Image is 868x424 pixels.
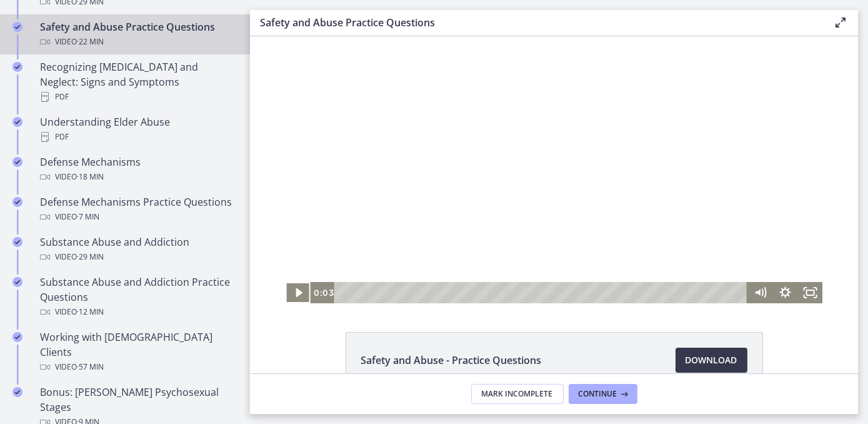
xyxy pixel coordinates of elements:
[77,250,104,265] span: · 29 min
[12,117,22,127] i: Completed
[40,154,235,184] div: Defense Mechanisms
[12,332,22,342] i: Completed
[482,389,553,399] span: Mark Incomplete
[40,305,235,320] div: Video
[40,194,235,225] div: Defense Mechanisms Practice Questions
[40,59,235,104] div: Recognizing [MEDICAL_DATA] and Neglect: Signs and Symptoms
[579,389,617,399] span: Continue
[12,62,22,72] i: Completed
[497,246,522,267] button: Mute
[40,209,235,225] div: Video
[547,246,572,267] button: Fullscreen
[522,246,547,267] button: Show settings menu
[40,19,235,49] div: Safety and Abuse Practice Questions
[40,129,235,144] div: PDF
[676,348,747,373] a: Download
[12,197,22,207] i: Completed
[77,305,104,320] span: · 12 min
[12,22,22,32] i: Completed
[40,250,235,265] div: Video
[12,277,22,287] i: Completed
[250,36,858,303] iframe: Video Lesson
[569,384,637,404] button: Continue
[40,34,235,49] div: Video
[361,353,542,368] span: Safety and Abuse - Practice Questions
[40,275,235,320] div: Substance Abuse and Addiction Practice Questions
[40,89,235,104] div: PDF
[40,235,235,265] div: Substance Abuse and Addiction
[40,330,235,375] div: Working with [DEMOGRAPHIC_DATA] Clients
[12,157,22,167] i: Completed
[77,34,104,49] span: · 22 min
[77,169,104,184] span: · 18 min
[471,384,564,404] button: Mark Incomplete
[260,15,813,30] h3: Safety and Abuse Practice Questions
[40,114,235,144] div: Understanding Elder Abuse
[686,353,737,368] span: Download
[12,237,22,247] i: Completed
[77,360,104,375] span: · 57 min
[40,169,235,184] div: Video
[12,387,22,397] i: Completed
[77,209,99,225] span: · 7 min
[40,360,235,375] div: Video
